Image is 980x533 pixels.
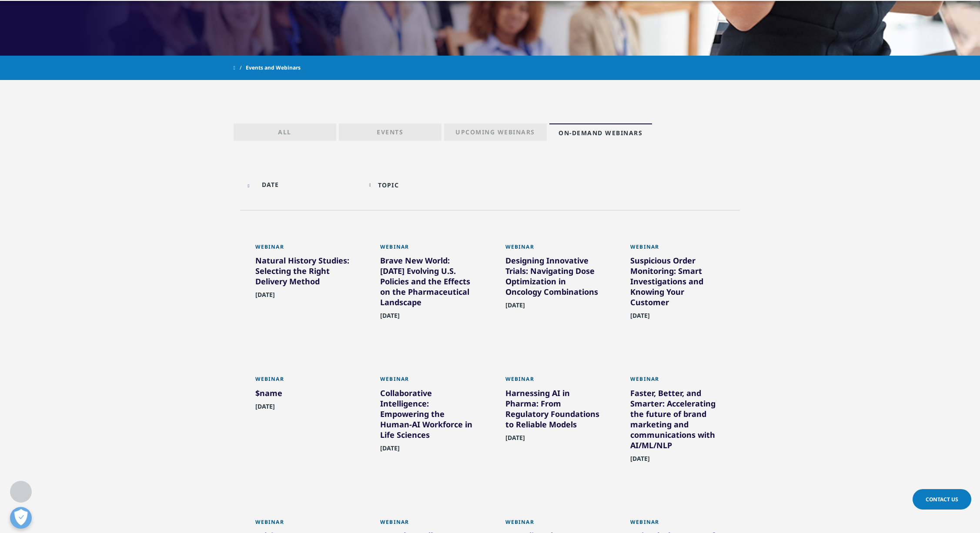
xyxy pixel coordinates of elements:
[630,388,725,454] div: Faster, Better, and Smarter: Accelerating the future of brand marketing and communications with A...
[630,255,725,311] div: Suspicious Order Monitoring: Smart Investigations and Knowing Your Customer
[630,311,650,325] span: [DATE]
[505,388,600,433] div: Harnessing AI in Pharma: From Regulatory Foundations to Reliable Models
[255,376,350,430] a: Webinar $name [DATE]
[255,243,350,255] div: Webinar
[255,402,275,416] span: [DATE]
[505,376,600,462] a: Webinar Harnessing AI in Pharma: From Regulatory Foundations to Reliable Models [DATE]
[378,181,399,189] div: Topic facet.
[380,243,475,255] div: Webinar
[255,243,350,319] a: Webinar Natural History Studies: Selecting the Right Delivery Method [DATE]
[255,255,350,290] div: Natural History Studies: Selecting the Right Delivery Method
[255,519,350,530] div: Webinar
[380,376,475,387] div: Webinar
[380,243,475,340] a: Webinar Brave New World: [DATE] Evolving U.S. Policies and the Effects on the Pharmaceutical Land...
[377,128,403,140] p: Events
[505,433,525,447] span: [DATE]
[505,255,600,300] div: Designing Innovative Trials: Navigating Dose Optimization in Oncology Combinations
[255,376,350,387] div: Webinar
[255,290,275,304] span: [DATE]
[913,489,971,510] a: Contact Us
[630,519,725,530] div: Webinar
[630,376,725,483] a: Webinar Faster, Better, and Smarter: Accelerating the future of brand marketing and communication...
[455,128,535,140] p: Upcoming Webinars
[630,376,725,387] div: Webinar
[380,519,475,530] div: Webinar
[244,175,361,194] input: DATE
[505,519,600,530] div: Webinar
[505,301,525,314] span: [DATE]
[505,243,600,330] a: Webinar Designing Innovative Trials: Navigating Dose Optimization in Oncology Combinations [DATE]
[505,376,600,387] div: Webinar
[339,123,442,141] a: Events
[278,128,291,140] p: All
[380,255,475,311] div: Brave New World: [DATE] Evolving U.S. Policies and the Effects on the Pharmaceutical Landscape
[630,243,725,255] div: Webinar
[559,129,642,141] p: On-Demand Webinars
[630,454,650,468] span: [DATE]
[630,243,725,340] a: Webinar Suspicious Order Monitoring: Smart Investigations and Knowing Your Customer [DATE]
[255,388,350,402] div: $name
[505,243,600,255] div: Webinar
[246,60,301,76] span: Events and Webinars
[926,496,958,503] span: Contact Us
[549,123,652,141] a: On-Demand Webinars
[444,123,547,141] a: Upcoming Webinars
[380,376,475,472] a: Webinar Collaborative Intelligence: Empowering the Human-AI Workforce in Life Sciences [DATE]
[234,123,336,141] a: All
[10,507,32,529] button: Open Preferences
[380,444,400,457] span: [DATE]
[380,311,400,325] span: [DATE]
[380,388,475,443] div: Collaborative Intelligence: Empowering the Human-AI Workforce in Life Sciences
